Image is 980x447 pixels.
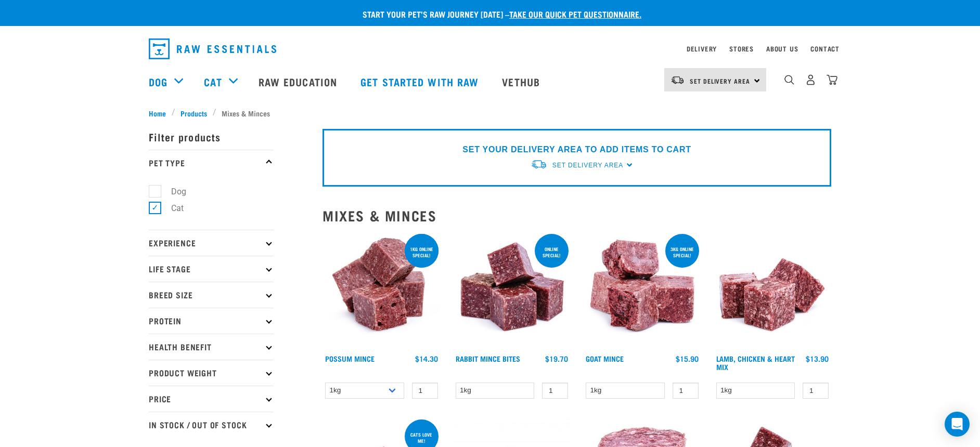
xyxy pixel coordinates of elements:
a: Rabbit Mince Bites [456,357,520,360]
img: van-moving.png [670,75,685,85]
p: In Stock / Out Of Stock [149,412,274,438]
input: 1 [412,383,438,399]
p: Life Stage [149,256,274,282]
img: home-icon@2x.png [827,74,837,85]
div: 3kg online special! [665,241,699,263]
img: user.png [805,74,816,85]
a: Goat Mince [586,357,624,360]
a: Cat [204,74,222,89]
h2: Mixes & Minces [323,207,831,223]
a: Raw Education [248,61,350,102]
img: 1077 Wild Goat Mince 01 [583,232,701,350]
a: Lamb, Chicken & Heart Mix [716,357,795,369]
span: Products [180,108,207,119]
div: Open Intercom Messenger [945,412,970,437]
input: 1 [542,383,568,399]
p: Experience [149,230,274,256]
p: Filter products [149,124,274,150]
p: SET YOUR DELIVERY AREA TO ADD ITEMS TO CART [462,143,691,156]
a: take our quick pet questionnaire. [509,11,641,16]
a: Stores [729,47,754,50]
a: Dog [149,74,167,89]
img: Whole Minced Rabbit Cubes 01 [453,232,571,350]
div: $19.70 [545,354,568,363]
div: $15.90 [676,354,699,363]
img: van-moving.png [531,159,547,170]
a: Delivery [687,47,717,50]
a: Products [175,108,213,119]
img: home-icon-1@2x.png [784,75,794,85]
div: 1kg online special! [405,241,439,263]
p: Breed Size [149,282,274,308]
label: Dog [154,185,190,198]
span: Home [149,108,166,119]
nav: breadcrumbs [149,108,831,119]
p: Protein [149,308,274,334]
p: Pet Type [149,150,274,176]
a: Contact [810,47,840,50]
div: $13.90 [806,354,829,363]
div: ONLINE SPECIAL! [535,241,569,263]
div: $14.30 [415,354,438,363]
p: Product Weight [149,360,274,386]
p: Price [149,386,274,412]
img: Raw Essentials Logo [149,38,276,59]
input: 1 [673,383,699,399]
a: About Us [766,47,798,50]
img: 1124 Lamb Chicken Heart Mix 01 [714,232,832,350]
a: Get started with Raw [350,61,492,102]
label: Cat [154,202,188,215]
a: Home [149,108,172,119]
a: Possum Mince [325,357,375,360]
nav: dropdown navigation [140,34,840,63]
span: Set Delivery Area [552,162,623,169]
a: Vethub [492,61,553,102]
img: 1102 Possum Mince 01 [323,232,441,350]
span: Set Delivery Area [690,79,750,83]
p: Health Benefit [149,334,274,360]
input: 1 [803,383,829,399]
